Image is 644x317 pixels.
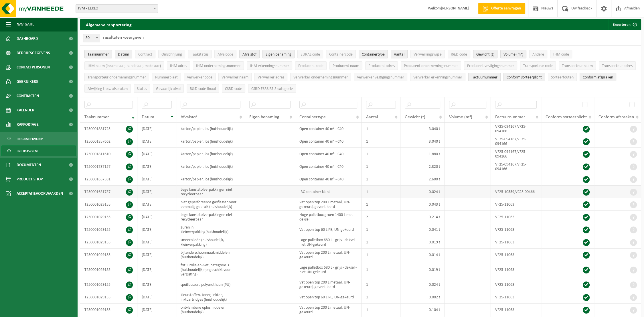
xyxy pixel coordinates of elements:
[295,148,362,160] td: Open container 40 m³ - C40
[137,261,176,278] td: [DATE]
[17,103,34,117] span: Kalender
[293,75,348,80] span: Verwerker ondernemingsnummer
[400,123,445,135] td: 3,040 t
[400,198,445,211] td: 0,043 t
[80,236,137,249] td: T250001029155
[491,223,541,236] td: VF25-11063
[362,211,400,223] td: 2
[295,173,362,186] td: Open container 40 m³ - C40
[225,87,242,91] span: CSRD code
[495,115,525,119] span: Factuurnummer
[295,186,362,198] td: IBC container klant
[362,236,400,249] td: 1
[191,52,208,57] span: Taakstatus
[400,186,445,198] td: 0,024 t
[17,60,50,74] span: Contactpersonen
[137,123,176,135] td: [DATE]
[187,75,212,80] span: Verwerker code
[362,186,400,198] td: 1
[193,61,244,70] button: IHM ondernemingsnummerIHM ondernemingsnummer: Activate to sort
[249,115,279,119] span: Eigen benaming
[468,73,501,81] button: FactuurnummerFactuurnummer: Activate to sort
[400,160,445,173] td: 2,320 t
[76,5,158,13] span: IVM - EEKLO
[17,89,39,103] span: Contracten
[478,3,525,14] a: Offerte aanvragen
[532,52,544,57] span: Andere
[170,64,187,68] span: IHM adres
[491,236,541,249] td: VF25-11063
[503,52,523,57] span: Volume (m³)
[362,304,400,316] td: 1
[551,75,574,80] span: Sorteerfouten
[295,304,362,316] td: Vat open top 200 L metaal, UN-gekeurd
[500,50,526,58] button: Volume (m³)Volume (m³): Activate to sort
[507,75,542,80] span: Conform sorteerplicht
[176,223,245,236] td: zuren in kleinverpakking(huishoudelijk)
[326,50,356,58] button: ContainercodeContainercode: Activate to sort
[84,61,164,70] button: IHM naam (inzamelaar, handelaar, makelaar)IHM naam (inzamelaar, handelaar, makelaar): Activate to...
[491,304,541,316] td: VF25-11063
[357,75,404,80] span: Verwerker vestigingsnummer
[394,52,404,57] span: Aantal
[368,64,395,68] span: Producent adres
[176,160,245,173] td: karton/papier, los (huishoudelijk)
[250,64,289,68] span: IHM erkenningsnummer
[529,50,547,58] button: AndereAndere: Activate to sort
[176,291,245,304] td: kleurstoffen, toner, inkten, inktcartridges (huishoudelijk)
[137,223,176,236] td: [DATE]
[295,291,362,304] td: Vat open top 60 L PE, UN-gekeurd
[297,50,323,58] button: EURAL codeEURAL code: Activate to sort
[404,64,458,68] span: Producent ondernemingsnummer
[580,73,616,81] button: Conform afspraken : Activate to sort
[362,52,385,57] span: Containertype
[400,211,445,223] td: 0,214 t
[137,211,176,223] td: [DATE]
[80,211,137,223] td: T250001029155
[176,236,245,249] td: smeerolieën (huishoudelijk, kleinverpakking)
[546,115,587,119] span: Conform sorteerplicht
[134,84,150,93] button: StatusStatus: Activate to sort
[441,6,469,11] strong: [PERSON_NAME]
[400,223,445,236] td: 0,041 t
[88,64,161,68] span: IHM naam (inzamelaar, handelaar, makelaar)
[137,304,176,316] td: [DATE]
[295,278,362,291] td: Vat open top 200 L metaal, UN-gekeurd, geventileerd
[138,52,152,57] span: Contract
[80,261,137,278] td: T250001029155
[491,198,541,211] td: VF25-11063
[491,278,541,291] td: VF25-11063
[80,135,137,148] td: T250001857662
[550,50,572,58] button: IHM codeIHM code: Activate to sort
[188,50,212,58] button: TaakstatusTaakstatus: Activate to sort
[464,61,517,70] button: Producent vestigingsnummerProducent vestigingsnummer: Activate to sort
[176,173,245,186] td: karton/papier, los (huishoudelijk)
[137,291,176,304] td: [DATE]
[523,64,553,68] span: Transporteur code
[448,50,470,58] button: R&D codeR&amp;D code: Activate to sort
[295,198,362,211] td: Vat open top 200 L metaal, UN-gekeurd, geventileerd
[491,135,541,148] td: VF25-094167,VF25-094166
[137,278,176,291] td: [DATE]
[80,123,137,135] td: T250001881725
[80,223,137,236] td: T250001029155
[295,211,362,223] td: Hoge palletbox groen 1400 L met deksel
[153,84,184,93] button: Gevaarlijk afval : Activate to sort
[491,249,541,261] td: VF25-11063
[295,249,362,261] td: Vat open top 200 L metaal, UN-gekeurd
[295,236,362,249] td: Lage palletbox 680 L - grijs - deksel - niet UN-gekeurd
[80,173,137,186] td: T250001657581
[583,75,613,80] span: Conform afspraken
[362,160,400,173] td: 1
[400,304,445,316] td: 0,104 t
[161,52,182,57] span: Omschrijving
[84,115,109,119] span: Taaknummer
[137,186,176,198] td: [DATE]
[137,236,176,249] td: [DATE]
[187,84,219,93] button: R&D code finaalR&amp;D code finaal: Activate to sort
[176,278,245,291] td: spuitbussen, polyurethaan (PU)
[362,148,400,160] td: 1
[214,50,236,58] button: AfvalcodeAfvalcode: Activate to sort
[254,73,287,81] button: Verwerker adresVerwerker adres: Activate to sort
